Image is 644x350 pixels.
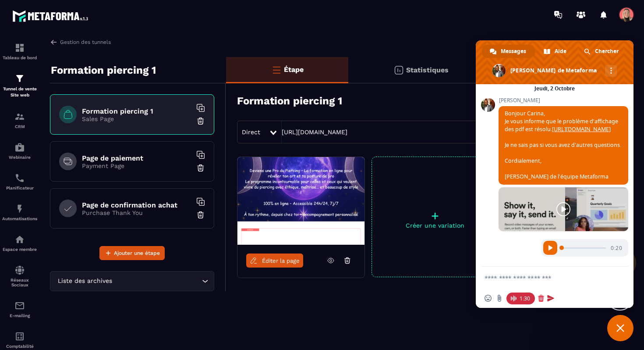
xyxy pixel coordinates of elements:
[499,97,628,104] span: [PERSON_NAME]
[196,164,205,172] img: trash
[237,95,342,107] h3: Formation piercing 1
[14,265,25,275] img: social-network
[14,331,25,342] img: accountant
[2,166,37,197] a: schedulerschedulerPlanificateur
[14,300,25,311] img: email
[2,105,37,136] a: formationformationCRM
[372,222,498,229] p: Créer une variation
[2,278,37,287] p: Réseaux Sociaux
[196,117,205,125] img: trash
[595,45,619,58] span: Chercher
[543,241,557,255] span: Écouter l'audio
[82,107,191,115] h6: Formation piercing 1
[2,186,37,190] p: Planificateur
[237,157,364,245] img: image
[607,315,633,341] div: Fermer le chat
[496,295,503,302] span: Envoyer un fichier
[82,115,191,122] p: Sales Page
[50,271,214,291] div: Search for option
[56,276,114,286] span: Liste des archives
[2,197,37,228] a: automationsautomationsAutomatisations
[51,61,156,79] p: Formation piercing 1
[534,86,575,91] div: Jeudi, 2 Octobre
[114,276,200,286] input: Search for option
[14,111,25,122] img: formation
[2,344,37,349] p: Comptabilité
[2,247,37,252] p: Espace membre
[14,43,25,53] img: formation
[14,73,25,84] img: formation
[14,234,25,245] img: automations
[2,228,37,258] a: automationsautomationsEspace membre
[393,65,404,75] img: stats.20deebd0.svg
[406,66,449,74] p: Statistiques
[536,45,575,58] div: Aide
[2,294,37,325] a: emailemailE-mailing
[246,254,303,268] a: Éditer la page
[2,55,37,60] p: Tableau de bord
[82,162,191,169] p: Payment Page
[611,244,622,252] span: 0:20
[271,64,282,75] img: bars-o.4a397970.svg
[14,204,25,214] img: automations
[2,86,37,98] p: Tunnel de vente Site web
[552,125,611,133] a: [URL][DOMAIN_NAME]
[506,293,535,304] span: 1:30
[485,274,605,282] textarea: Entrez votre message...
[50,38,111,46] a: Gestion des tunnels
[372,210,498,222] p: +
[242,129,260,136] span: Direct
[2,216,37,221] p: Automatisations
[2,36,37,67] a: formationformationTableau de bord
[50,38,58,46] img: arrow
[576,45,627,58] div: Chercher
[82,154,191,162] h6: Page de paiement
[482,45,535,58] div: Messages
[501,45,526,58] span: Messages
[555,45,566,58] span: Aide
[82,201,191,209] h6: Page de confirmation achat
[282,129,347,136] a: [URL][DOMAIN_NAME]
[284,65,304,74] p: Étape
[605,65,617,77] div: Autres canaux
[2,136,37,166] a: automationsautomationsWebinaire
[505,110,621,180] span: Bonjour Carina, Je vous informe que le problème d'affichage des pdf est résolu. Je ne sais pas si...
[2,313,37,318] p: E-mailing
[82,209,191,216] p: Purchase Thank You
[485,295,492,302] span: Insérer un emoji
[196,211,205,219] img: trash
[12,8,91,24] img: logo
[14,142,25,153] img: automations
[2,67,37,105] a: formationformationTunnel de vente Site web
[14,173,25,183] img: scheduler
[2,124,37,129] p: CRM
[2,258,37,294] a: social-networksocial-networkRéseaux Sociaux
[2,155,37,160] p: Webinaire
[114,249,160,257] span: Ajouter une étape
[262,257,300,264] span: Éditer la page
[99,246,165,260] button: Ajouter une étape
